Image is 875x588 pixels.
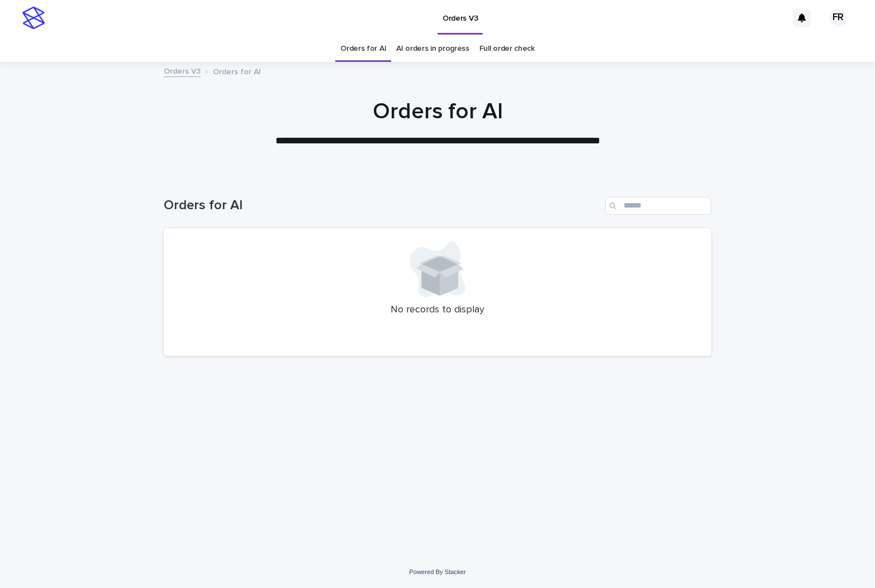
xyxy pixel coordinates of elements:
[396,36,469,62] a: AI orders in progress
[829,9,847,27] div: FR
[22,7,45,29] img: stacker-logo-s-only.png
[164,197,601,214] h1: Orders for AI
[605,197,711,215] input: Search
[164,98,711,125] h1: Orders for AI
[177,304,698,316] p: No records to display
[479,36,535,62] a: Full order check
[213,65,261,77] p: Orders for AI
[164,64,201,77] a: Orders V3
[409,568,465,575] a: Powered By Stacker
[340,36,386,62] a: Orders for AI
